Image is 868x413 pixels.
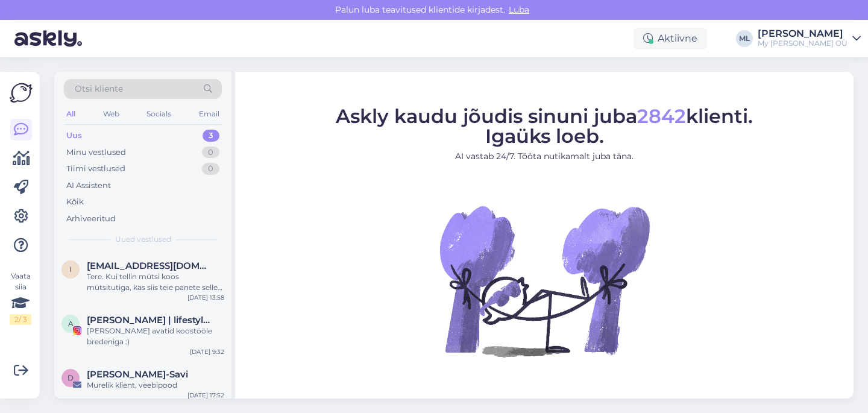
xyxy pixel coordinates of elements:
[69,265,72,274] span: i
[66,180,111,192] div: AI Assistent
[87,326,224,347] div: [PERSON_NAME] avatid koostööle bredeniga :)
[115,234,171,245] span: Uued vestlused
[336,150,753,162] p: AI vastab 24/7. Tööta nutikamalt juba täna.
[66,147,126,159] div: Minu vestlused
[336,104,753,147] span: Askly kaudu jõudis sinuni juba klienti. Igaüks loeb.
[87,271,224,293] div: Tere. Kui tellin mütsi koos mütsitutiga, kas siis teie panete selle mütsituti juba mütsile külge?
[637,104,686,127] span: 2842
[758,29,861,48] a: [PERSON_NAME]My [PERSON_NAME] OÜ
[187,293,224,302] div: [DATE] 13:58
[436,172,653,389] img: No Chat active
[187,391,224,400] div: [DATE] 17:52
[202,163,219,175] div: 0
[634,28,707,49] div: Aktiivne
[66,163,125,175] div: Tiimi vestlused
[66,130,82,142] div: Uus
[202,147,219,159] div: 0
[197,106,222,122] div: Email
[87,260,212,271] span: itirinkivi10@gmail.com
[68,319,74,328] span: A
[75,83,123,95] span: Otsi kliente
[87,315,212,326] span: Alissa Linter | lifestyle & рекомендации | UGC creator
[10,271,31,325] div: Vaata siia
[101,106,122,122] div: Web
[190,347,224,356] div: [DATE] 9:32
[758,29,848,39] div: [PERSON_NAME]
[144,106,174,122] div: Socials
[68,373,74,382] span: D
[87,380,224,391] div: Murelik klient, veebipood
[203,130,219,142] div: 3
[64,106,78,122] div: All
[10,314,31,325] div: 2 / 3
[66,196,84,208] div: Kõik
[66,213,116,225] div: Arhiveeritud
[758,39,848,48] div: My [PERSON_NAME] OÜ
[87,369,188,380] span: Diana Remets-Savi
[10,81,33,104] img: Askly Logo
[736,30,753,47] div: ML
[505,4,533,15] span: Luba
